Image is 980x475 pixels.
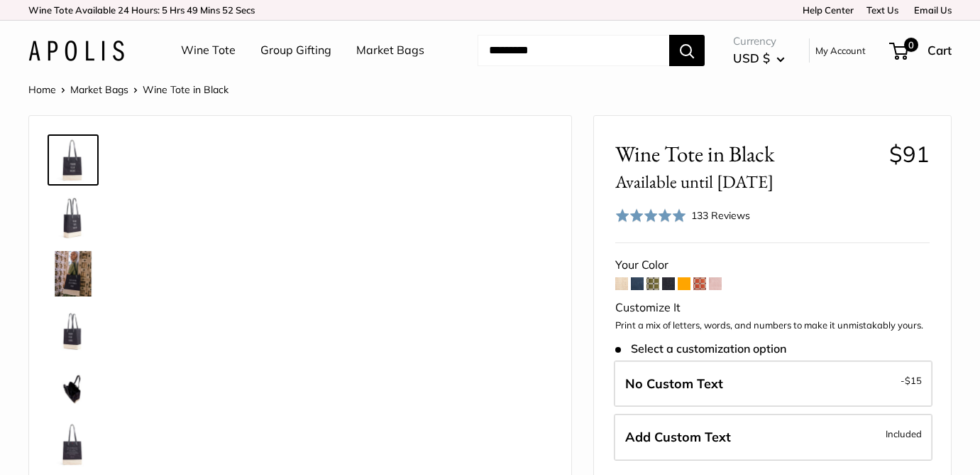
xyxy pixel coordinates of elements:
a: 0 Cart [891,39,952,62]
span: 0 [904,38,918,52]
span: Cart [927,43,952,58]
a: Home [28,83,56,96]
a: Wine Tote in Black [48,362,99,413]
img: Wine Tote in Black [50,365,96,410]
a: Wine Tote in Black [48,419,99,470]
label: Leave Blank [614,361,932,407]
a: Group Gifting [260,40,331,61]
a: Market Bags [70,83,128,96]
nav: Breadcrumb [28,80,229,99]
span: Included [886,425,922,442]
div: Your Color [615,255,930,276]
span: 49 [187,4,198,16]
img: Wine Tote in Black [50,422,96,467]
a: Text Us [866,4,898,16]
p: Print a mix of letters, words, and numbers to make it unmistakably yours. [615,319,930,333]
img: Wine Tote in Black [50,308,96,353]
img: Wine Tote in Black [50,251,96,297]
a: Email Us [909,4,952,16]
img: Wine Tote in Black [50,194,96,240]
span: - [901,372,922,389]
span: Wine Tote in Black [143,83,229,96]
div: Customize It [615,297,930,319]
span: Currency [733,31,785,51]
a: Wine Tote [181,40,236,61]
label: Add Custom Text [614,414,932,461]
span: 52 [222,4,233,16]
a: Wine Tote in Black [48,248,99,299]
span: USD $ [733,50,770,65]
a: Your new favorite carry-all. [48,134,99,186]
img: Your new favorite carry-all. [50,137,96,183]
a: My Account [815,42,866,59]
a: Wine Tote in Black [48,191,99,242]
span: No Custom Text [625,375,723,392]
button: Search [669,35,705,66]
span: Select a customization option [615,342,786,356]
button: USD $ [733,47,785,70]
span: Hrs [170,4,185,16]
span: Wine Tote in Black [615,141,879,193]
span: $91 [889,140,930,168]
span: Mins [200,4,220,16]
a: Help Center [798,4,854,16]
input: Search... [478,35,669,66]
span: 133 Reviews [691,209,750,222]
span: Add Custom Text [625,429,731,445]
span: Secs [236,4,255,16]
span: $15 [905,375,922,386]
img: Apolis [28,41,124,61]
a: Market Bags [356,40,424,61]
span: 5 [162,4,167,16]
a: Wine Tote in Black [48,305,99,356]
small: Available until [DATE] [615,170,773,193]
